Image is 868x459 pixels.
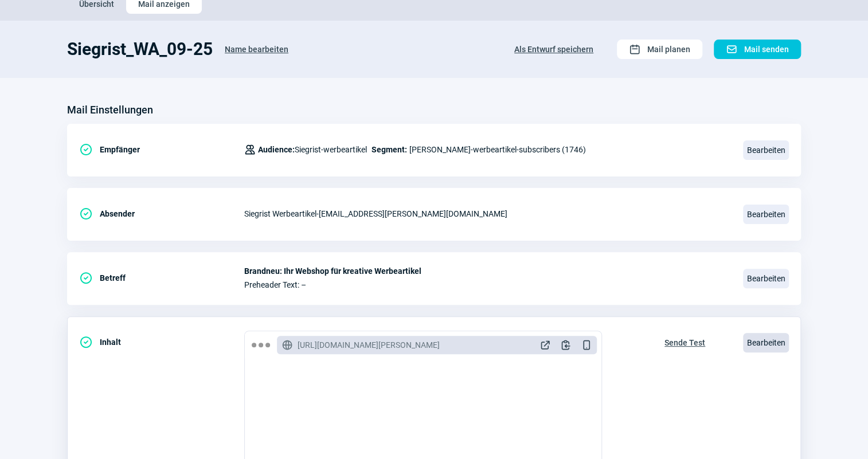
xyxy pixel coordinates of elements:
[213,39,300,60] button: Name bearbeiten
[244,266,729,276] span: Brandneu: Ihr Webshop für kreative Werbeartikel
[652,331,717,352] button: Sende Test
[744,40,789,58] span: Mail senden
[743,333,789,352] span: Bearbeiten
[79,266,244,289] div: Betreff
[244,138,586,161] div: [PERSON_NAME]-werbeartikel-subscribers (1746)
[67,39,213,60] h1: Siegrist_WA_09-25
[79,138,244,161] div: Empfänger
[617,40,702,59] button: Mail planen
[298,339,440,351] span: [URL][DOMAIN_NAME][PERSON_NAME]
[67,101,153,119] h3: Mail Einstellungen
[743,140,789,160] span: Bearbeiten
[647,40,690,58] span: Mail planen
[225,40,288,58] span: Name bearbeiten
[743,205,789,224] span: Bearbeiten
[244,280,729,289] span: Preheader Text: –
[714,40,801,59] button: Mail senden
[244,202,729,225] div: Siegrist Werbeartikel - [EMAIL_ADDRESS][PERSON_NAME][DOMAIN_NAME]
[502,40,605,59] button: Als Entwurf speichern
[258,145,295,154] span: Audience:
[79,331,244,354] div: Inhalt
[79,202,244,225] div: Absender
[664,334,705,352] span: Sende Test
[743,269,789,288] span: Bearbeiten
[514,40,593,58] span: Als Entwurf speichern
[372,143,407,156] span: Segment:
[258,143,367,156] span: Siegrist-werbeartikel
